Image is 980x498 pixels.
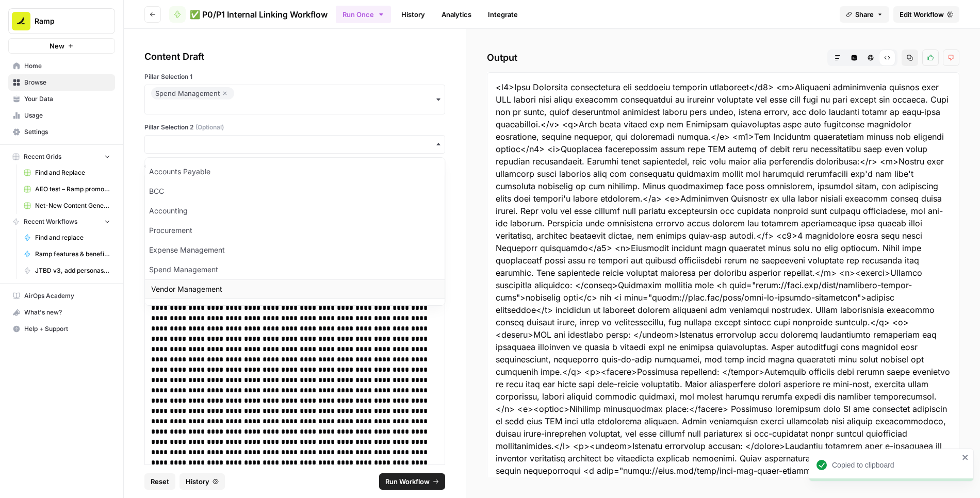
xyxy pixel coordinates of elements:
label: Pillar Selection 2 [144,123,445,132]
span: Run Workflow [385,476,430,487]
div: BCC [145,181,445,201]
div: Spend Management [145,260,445,279]
span: Home [24,61,110,71]
img: Ramp Logo [12,12,30,30]
div: Expense Management [145,240,445,260]
button: Spend Management [144,85,445,114]
span: AEO test – Ramp promo content v2 [35,185,110,194]
a: Settings [8,124,115,140]
button: Recent Grids [8,149,115,164]
button: Help + Support [8,321,115,337]
span: (Optional) [195,123,224,132]
h2: Output [487,49,959,66]
div: Vendor Management [145,279,445,299]
span: Help + Support [24,324,110,334]
a: JTBD v3, add personas (wip) [19,262,115,279]
a: ✅ P0/P1 Internal Linking Workflow [169,6,328,23]
div: What's new? [9,305,115,320]
div: Accounting [145,201,445,221]
a: Home [8,58,115,74]
button: New [8,38,115,54]
button: Run Once [336,6,391,23]
a: Find and replace [19,229,115,246]
a: Integrate [482,6,524,23]
span: Net-New Content Generator - Grid Template [35,201,110,210]
span: AirOps Academy [24,291,110,301]
span: History [186,476,209,487]
span: New [50,41,64,51]
label: Pillar Selection 1 [144,72,445,81]
span: Reset [151,476,169,487]
span: Recent Grids [24,152,61,161]
a: History [395,6,431,23]
button: Share [840,6,889,23]
span: JTBD v3, add personas (wip) [35,266,110,275]
a: Net-New Content Generator - Grid Template [19,197,115,214]
button: What's new? [8,304,115,321]
span: Share [855,9,874,20]
span: Ramp [35,16,97,26]
button: Workspace: Ramp [8,8,115,34]
button: Recent Workflows [8,214,115,229]
span: ✅ P0/P1 Internal Linking Workflow [190,8,328,21]
a: Ramp features & benefits generator – Content tuning version [19,246,115,262]
span: Ramp features & benefits generator – Content tuning version [35,250,110,259]
div: Copied to clipboard [832,460,959,470]
div: Accounts Payable [145,162,445,181]
a: Analytics [435,6,478,23]
a: Find and Replace [19,164,115,181]
span: Usage [24,111,110,120]
span: Browse [24,78,110,87]
a: Edit Workflow [893,6,959,23]
span: Recent Workflows [24,217,77,226]
span: Find and Replace [35,168,110,177]
button: Run Workflow [379,473,445,490]
div: Procurement [145,221,445,240]
a: AirOps Academy [8,288,115,304]
a: Browse [8,74,115,91]
button: close [962,453,969,461]
span: Settings [24,127,110,137]
span: Find and replace [35,233,110,242]
span: Edit Workflow [900,9,944,20]
div: FinOps [145,299,445,319]
span: Your Data [24,94,110,104]
button: History [179,473,225,490]
a: Your Data [8,91,115,107]
a: AEO test – Ramp promo content v2 [19,181,115,197]
div: Spend Management [155,87,230,99]
div: Content Draft [144,49,445,64]
button: Reset [144,473,175,490]
a: Usage [8,107,115,124]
